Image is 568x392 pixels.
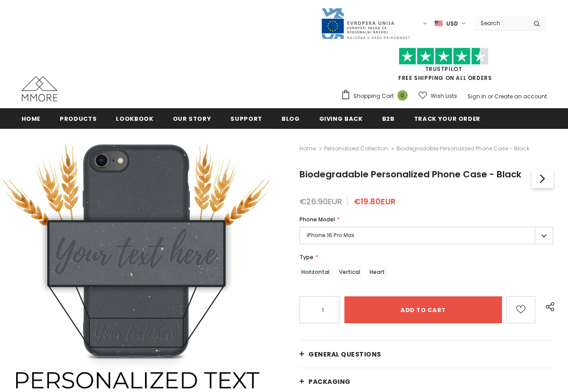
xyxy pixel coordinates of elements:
span: €19.80EUR [354,196,396,207]
span: Track your order [414,115,480,123]
span: Phone Model [299,216,335,223]
a: Giving back [319,108,363,128]
a: Home [22,108,41,128]
span: 0 [397,90,408,101]
a: support [230,108,262,128]
a: Javni Razpis [321,19,410,27]
label: Horizontal [299,264,331,280]
a: Blog [282,108,300,128]
span: Our Story [173,115,211,123]
a: B2B [382,108,395,128]
a: Our Story [173,108,211,128]
span: Home [22,115,41,123]
a: Create an account [494,92,547,100]
span: €26.90EUR [299,196,342,207]
a: Personalized Collection [324,145,388,152]
input: Search Site [475,17,527,30]
span: Type [299,253,313,261]
span: Wish Lists [431,92,457,101]
span: B2B [382,115,395,123]
span: PACKAGING [308,377,351,386]
img: USD [435,20,443,27]
label: Heart [368,264,387,280]
img: Javni Razpis [321,7,410,40]
a: Sign In [467,92,486,100]
span: support [230,115,262,123]
input: Add to cart [344,296,502,323]
a: Shopping Cart 0 [341,89,412,103]
a: General Questions [299,341,553,368]
label: iPhone 16 Pro Max [299,227,553,244]
a: Products [60,108,97,128]
span: USD [446,19,458,28]
span: Biodegradable Personalized Phone Case - Black [299,168,521,181]
a: Trustpilot [425,65,462,73]
a: Home [299,143,316,154]
span: Shopping Cart [353,92,394,101]
span: Lookbook [116,115,153,123]
span: Giving back [319,115,363,123]
a: Wish Lists [418,88,457,104]
span: Products [60,115,97,123]
a: Lookbook [116,108,153,128]
span: General Questions [308,350,381,359]
span: or [488,92,493,100]
span: Blog [282,115,300,123]
img: Trust Pilot Stars [399,48,489,65]
span: Biodegradable Personalized Phone Case - Black [396,143,529,154]
img: MMORE Cases [22,76,57,101]
a: Track your order [414,108,480,128]
label: Vertical [337,264,362,280]
span: FREE SHIPPING ON ALL ORDERS [341,52,547,82]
